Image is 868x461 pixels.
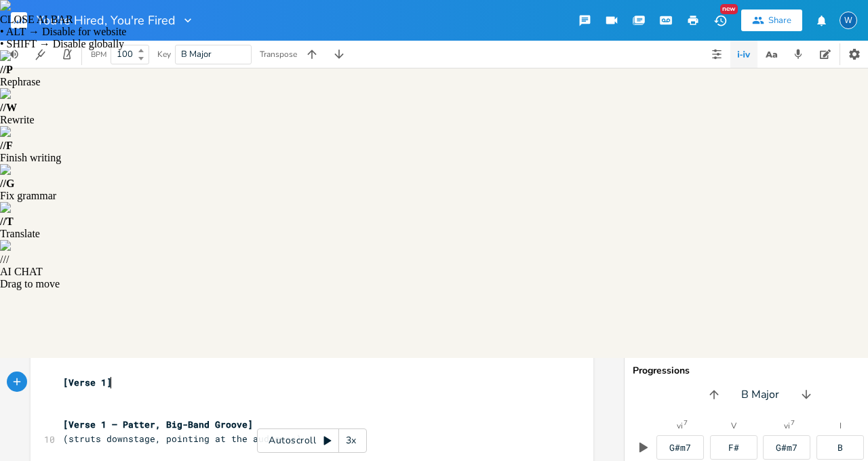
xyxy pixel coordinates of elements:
[840,422,842,430] div: I
[791,420,795,426] sup: 7
[257,428,367,453] div: Autoscroll
[684,420,688,426] sup: 7
[63,376,112,388] span: [Verse 1]
[63,418,253,430] span: [Verse 1 – Patter, Big-Band Groove]
[669,443,691,452] div: G#m7
[776,443,797,452] div: G#m7
[837,443,843,452] div: B
[728,443,739,452] div: F#
[741,387,779,403] span: B Major
[339,428,363,453] div: 3x
[731,422,736,430] div: V
[677,422,683,430] div: vi
[63,433,302,445] span: (struts downstage, pointing at the audience)
[784,422,790,430] div: vi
